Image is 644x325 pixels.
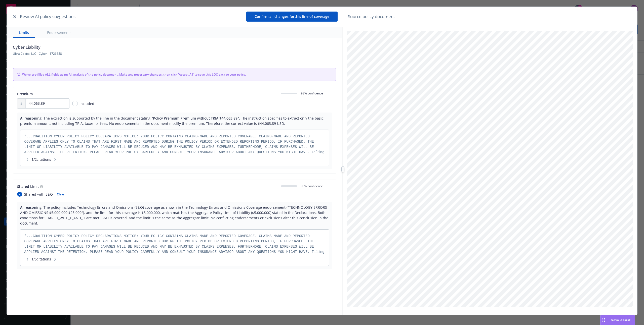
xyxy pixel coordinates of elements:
[24,234,325,254] div: "... ..."
[13,44,62,50] span: Cyber Liability
[600,315,635,325] button: Nova Assist
[17,192,22,197] input: Shared with E&O
[20,116,324,126] span: The extraction is supported by the line in the document stating: . The instruction specifies to e...
[20,205,328,226] span: The policy includes Technology Errors and Omissions (E&O) coverage as shown in the Technology Err...
[20,13,75,20] span: Review AI policy suggestions
[151,116,239,121] span: "Policy Premium Premium without TRIA $44,063.89"
[22,72,332,77] span: We've pre-filled ALL fields using AI analysis of the policy document. Make any necessary changes,...
[24,192,53,197] span: Shared with E&O
[17,184,39,189] span: Shared Limit
[20,116,43,121] span: AI reasoning:
[246,12,338,22] button: Confirm all changes forthis line of coverage
[79,101,94,106] span: Included
[13,27,35,38] button: Limits
[24,157,58,162] span: 1 / 2 citations
[20,205,43,210] span: AI reasoning:
[299,184,323,188] span: 100% confidence
[611,318,631,322] span: Nova Assist
[41,27,77,38] button: Endorsements
[13,51,62,56] span: Ultra Capital LLC - Cyber - 1726358
[24,256,58,262] span: 1 / 5 citations
[299,91,301,95] span: 0
[26,99,69,108] input: 0.00
[24,134,325,155] div: "... ..."
[600,315,607,325] div: Drag to move
[348,13,395,20] span: Source policy document
[17,91,33,96] span: Premium
[54,191,67,198] button: Clear
[299,91,323,95] span: 93 % confidence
